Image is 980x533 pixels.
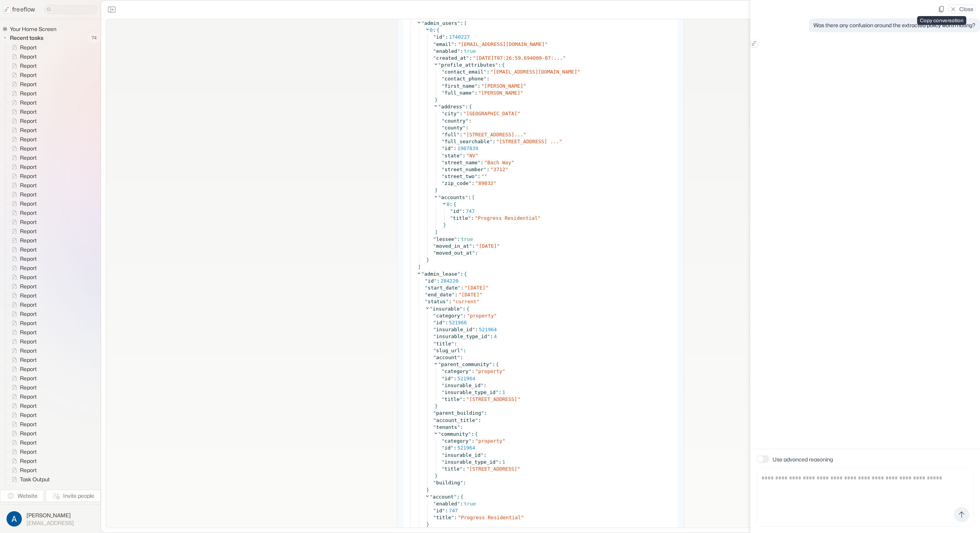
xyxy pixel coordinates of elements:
span: Report [18,80,39,88]
span: Report [18,365,39,373]
span: " [459,208,462,214]
span: " [475,173,478,179]
span: " [442,160,445,165]
span: : [475,90,478,96]
span: : [487,167,490,172]
span: : [454,146,457,151]
span: " [511,160,514,165]
span: id [444,146,451,151]
span: [DATE] [479,243,497,249]
a: Report [5,217,40,227]
span: : [487,69,490,75]
span: " [442,118,445,124]
a: Report [5,70,40,80]
span: Report [18,310,39,318]
span: : [465,103,468,110]
a: Report [5,456,40,466]
span: Report [18,255,39,263]
span: " [469,243,472,249]
a: Report [5,374,40,383]
a: Report [5,355,40,365]
span: " [442,180,445,186]
span: " [505,167,508,172]
span: " [481,173,484,179]
span: " [442,90,445,96]
span: [PERSON_NAME] [481,90,520,96]
span: ] [435,229,438,235]
span: " [468,215,471,221]
span: Report [18,273,39,281]
span: admin_users [424,20,457,26]
span: : [460,48,463,54]
span: " [473,55,476,61]
span: " [438,195,441,200]
a: Report [5,291,40,300]
span: [STREET_ADDRESS]... [466,132,523,137]
span: " [442,69,445,75]
span: street_name [444,160,477,165]
span: " [451,146,454,151]
p: Was there any confusion around the extracted policy worth noting? [813,21,975,29]
span: Bach Way [487,160,511,165]
a: Report [5,98,40,107]
span: [PERSON_NAME] [484,83,523,89]
span: 0 [447,201,450,207]
span: " [475,180,479,186]
span: " [538,215,541,221]
button: Close the sidebar [106,3,118,16]
span: " [466,55,469,61]
span: : [459,111,462,116]
span: 89032 [478,180,493,186]
span: state [444,153,459,159]
a: Report [5,190,40,199]
span: " [517,111,520,116]
span: " [462,104,465,110]
span: Report [18,191,39,198]
span: " [465,118,469,124]
a: Report [5,365,40,374]
span: : [460,271,463,278]
span: Report [18,347,39,355]
span: " [462,125,465,131]
span: " [484,173,487,179]
span: " [425,285,428,291]
span: [EMAIL_ADDRESS][DOMAIN_NAME] [461,41,545,47]
span: moved_in_at [436,243,469,249]
span: { [453,201,456,208]
span: " [421,20,425,26]
span: Report [18,154,39,162]
span: " [472,250,475,256]
span: [EMAIL_ADDRESS] [26,520,74,526]
span: " [495,62,498,68]
a: Report [5,447,40,456]
span: Report [18,292,39,299]
span: 1907839 [457,146,479,151]
span: zip_code [444,180,469,186]
span: ] [418,264,421,270]
span: true [461,236,473,242]
span: { [502,62,505,69]
span: Report [18,466,39,474]
span: " [484,160,487,165]
span: " [465,195,468,200]
span: " [438,104,441,110]
span: Report [18,301,39,309]
p: freeflow [12,5,35,14]
span: " [490,139,493,144]
a: Report [5,410,40,420]
span: : [471,215,474,221]
span: " [496,139,499,144]
span: " [442,125,445,131]
span: 3712 [493,167,505,172]
span: " [475,153,479,159]
span: : [459,132,462,137]
span: : [469,118,472,124]
a: Report [5,300,40,309]
a: Task Output [5,484,53,493]
span: Report [18,384,39,391]
span: Report [18,227,39,235]
span: " [476,243,479,249]
button: [PERSON_NAME][EMAIL_ADDRESS] [5,509,96,528]
span: " [442,83,445,89]
span: full_name [444,90,471,96]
